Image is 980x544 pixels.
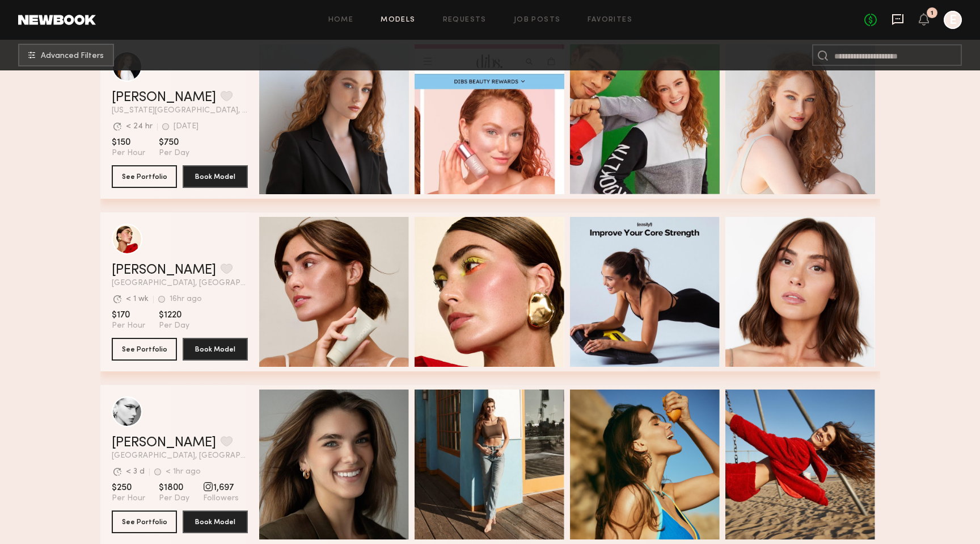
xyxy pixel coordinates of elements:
button: Advanced Filters [18,44,114,66]
span: Per Hour [112,321,145,331]
a: [PERSON_NAME] [112,91,216,104]
span: 1,697 [203,482,239,493]
a: Favorites [588,16,632,24]
button: See Portfolio [112,510,177,533]
div: < 24 hr [126,123,153,131]
a: [PERSON_NAME] [112,436,216,450]
span: $250 [112,482,145,493]
button: Book Model [183,510,248,533]
span: $170 [112,309,145,321]
span: $150 [112,137,145,148]
span: $1220 [159,309,189,321]
a: E [944,11,962,29]
span: Per Day [159,493,189,504]
a: Job Posts [514,16,561,24]
a: Requests [443,16,487,24]
span: $1800 [159,482,189,493]
span: [GEOGRAPHIC_DATA], [GEOGRAPHIC_DATA] [112,452,248,460]
span: Per Hour [112,148,145,158]
button: Book Model [183,338,248,361]
button: Book Model [183,165,248,188]
a: Models [381,16,415,24]
div: < 3 d [126,468,145,476]
div: [DATE] [174,123,198,131]
span: [US_STATE][GEOGRAPHIC_DATA], [GEOGRAPHIC_DATA] [112,107,248,115]
span: Per Day [159,321,189,331]
span: Advanced Filters [41,52,104,60]
span: Per Day [159,148,189,158]
div: 16hr ago [170,295,202,303]
a: [PERSON_NAME] [112,263,216,277]
a: Home [328,16,354,24]
div: < 1hr ago [166,468,201,476]
div: < 1 wk [126,295,149,303]
button: See Portfolio [112,165,177,188]
span: Per Hour [112,493,145,504]
button: See Portfolio [112,338,177,361]
div: 1 [931,10,933,16]
span: Followers [203,493,239,504]
span: $750 [159,137,189,148]
span: [GEOGRAPHIC_DATA], [GEOGRAPHIC_DATA] [112,279,248,287]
